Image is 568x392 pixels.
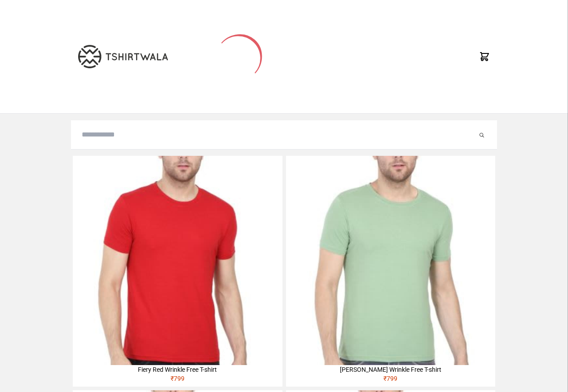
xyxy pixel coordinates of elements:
[73,156,282,387] a: Fiery Red Wrinkle Free T-shirt₹799
[78,45,168,68] img: TW-LOGO-400-104.png
[286,365,495,374] div: [PERSON_NAME] Wrinkle Free T-shirt
[73,156,282,365] img: 4M6A2225-320x320.jpg
[73,365,282,374] div: Fiery Red Wrinkle Free T-shirt
[286,156,495,387] a: [PERSON_NAME] Wrinkle Free T-shirt₹799
[286,374,495,387] div: ₹ 799
[477,129,486,140] button: Submit your search query.
[73,374,282,387] div: ₹ 799
[286,156,495,365] img: 4M6A2211-320x320.jpg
